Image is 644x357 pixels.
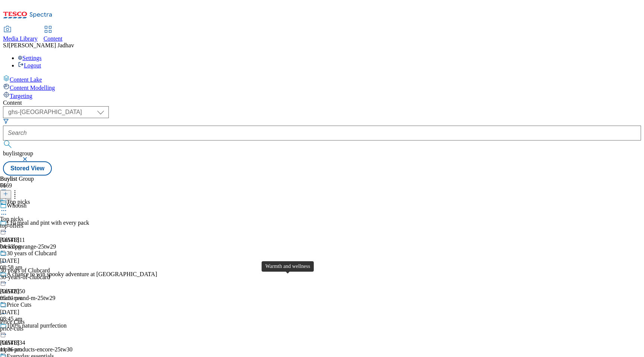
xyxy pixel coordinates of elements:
[7,250,57,257] div: 30 years of Clubcard
[7,199,30,205] div: Top picks
[3,118,9,124] svg: Search Filters
[3,35,38,42] span: Media Library
[9,42,74,48] span: [PERSON_NAME] Jadhav
[44,35,63,42] span: Content
[3,83,641,91] a: Content Modelling
[3,26,38,42] a: Media Library
[3,161,52,176] button: Stored View
[10,76,42,83] span: Content Lake
[18,55,42,61] a: Settings
[3,150,33,157] span: buylistgroup
[10,85,55,91] span: Content Modelling
[7,301,31,308] div: Price Cuts
[3,99,641,106] div: Content
[3,91,641,99] a: Targeting
[44,26,63,42] a: Content
[3,42,9,48] span: SJ
[18,62,41,69] a: Logout
[3,126,641,140] input: Search
[10,93,32,99] span: Targeting
[3,75,641,83] a: Content Lake
[7,271,157,278] div: A chance to win spooky adventure at [GEOGRAPHIC_DATA]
